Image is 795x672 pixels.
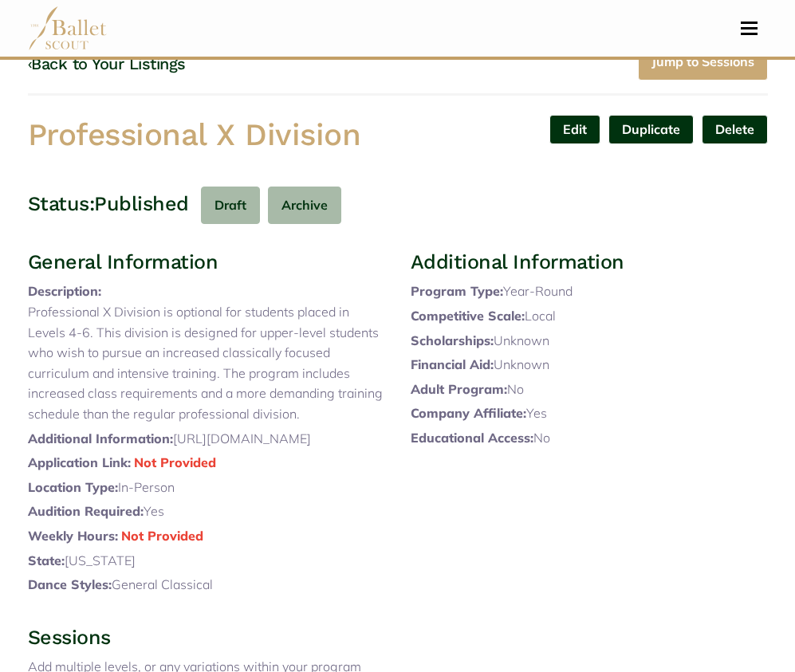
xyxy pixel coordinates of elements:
[28,429,385,450] p: [URL][DOMAIN_NAME]
[28,191,95,218] h3: Status:
[411,250,768,276] h3: Additional Information
[28,552,65,568] span: State:
[28,454,131,470] span: Application Link:
[94,191,189,218] h3: Published
[28,551,385,572] p: [US_STATE]
[28,479,118,495] span: Location Type:
[411,379,768,400] p: No
[28,54,186,73] a: ‹Back to Your Listings
[411,403,768,424] p: Yes
[411,405,526,421] span: Company Affiliate:
[411,428,768,449] p: No
[411,332,494,348] span: Scholarships:
[28,501,385,522] p: Yes
[28,53,32,73] code: ‹
[28,575,385,595] p: General Classical
[730,21,768,36] button: Toggle navigation
[411,306,768,327] p: Local
[28,625,768,651] h3: Sessions
[411,281,768,302] p: Year-Round
[28,477,385,498] p: In-Person
[549,115,600,144] a: Edit
[411,331,768,352] p: Unknown
[28,302,385,425] p: Professional X Division is optional for students placed in Levels 4-6. This division is designed ...
[702,115,768,144] button: Delete
[411,356,494,372] span: Financial Aid:
[411,308,525,324] span: Competitive Scale:
[28,283,101,299] span: Description:
[411,381,507,397] span: Adult Program:
[134,454,216,470] span: Not Provided
[121,528,203,544] span: Not Provided
[28,576,112,592] span: Dance Styles:
[411,430,533,446] span: Educational Access:
[201,187,260,224] button: Draft
[28,503,144,519] span: Audition Required:
[638,43,768,81] a: Jump to Sessions
[411,355,768,375] p: Unknown
[268,187,341,224] button: Archive
[28,528,118,544] span: Weekly Hours:
[28,250,385,276] h3: General Information
[28,430,173,446] span: Additional Information:
[28,115,385,155] h1: Professional X Division
[608,115,694,144] a: Duplicate
[411,283,503,299] span: Program Type:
